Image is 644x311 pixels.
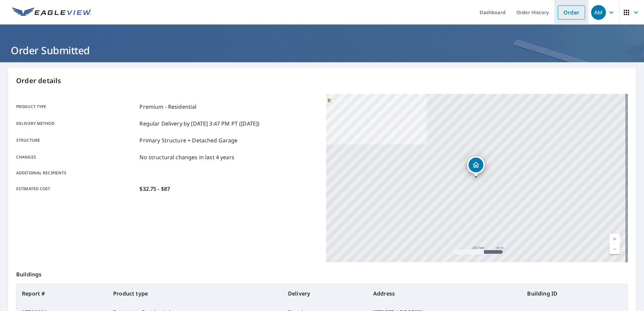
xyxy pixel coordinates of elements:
img: EV Logo [12,7,92,18]
th: Building ID [522,284,627,303]
p: Estimated cost [16,185,137,193]
p: Structure [16,136,137,144]
th: Product type [108,284,283,303]
a: Order [558,5,585,20]
div: Dropped pin, building 1, Residential property, 2312 Dresden Ave Rockford, IL 61103 [467,156,485,177]
p: Regular Delivery by [DATE] 3:47 PM PT ([DATE]) [139,119,259,128]
p: Product type [16,103,137,111]
p: Premium - Residential [139,103,196,111]
th: Delivery [283,284,368,303]
p: Delivery method [16,119,137,128]
a: Current Level 17, Zoom Out [610,244,620,254]
a: Current Level 17, Zoom In [610,234,620,244]
p: $32.75 - $87 [139,185,170,193]
p: Order details [16,76,628,86]
h1: Order Submitted [8,43,636,57]
p: Additional recipients [16,170,137,176]
p: Buildings [16,262,628,284]
p: Changes [16,153,137,161]
th: Report # [17,284,108,303]
div: AM [591,5,606,20]
p: No structural changes in last 4 years [139,153,234,161]
th: Address [368,284,522,303]
p: Primary Structure + Detached Garage [139,136,237,144]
